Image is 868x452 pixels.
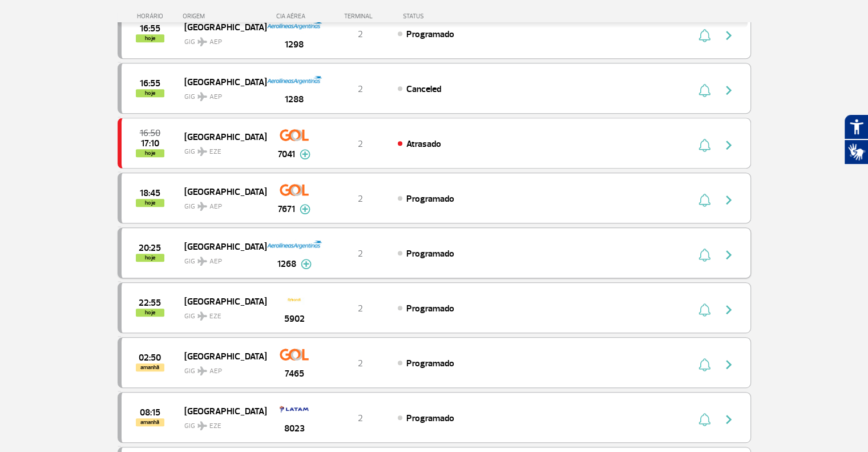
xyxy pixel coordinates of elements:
div: ORIGEM [183,13,266,20]
span: Programado [406,248,454,259]
span: AEP [209,37,222,47]
img: destiny_airplane.svg [197,257,207,266]
img: destiny_airplane.svg [197,37,207,46]
span: AEP [209,366,222,377]
img: sino-painel-voo.svg [699,413,710,426]
span: 8023 [284,422,305,435]
div: Plugin de acessibilidade da Hand Talk. [844,114,868,165]
img: destiny_airplane.svg [197,92,207,101]
span: hoje [136,199,164,207]
span: 1298 [285,38,304,51]
img: seta-direita-painel-voo.svg [722,413,736,426]
span: hoje [136,34,164,42]
img: seta-direita-painel-voo.svg [722,303,736,317]
span: 2025-10-02 02:50:00 [139,354,161,362]
span: [GEOGRAPHIC_DATA] [184,349,257,363]
span: 2 [358,248,363,259]
button: Abrir tradutor de língua de sinais. [844,139,868,165]
span: 5902 [284,312,305,326]
span: 7671 [278,202,295,216]
img: seta-direita-painel-voo.svg [722,138,736,152]
span: GIG [184,195,257,212]
img: mais-info-painel-voo.svg [301,259,312,269]
div: TERMINAL [323,13,397,20]
img: destiny_airplane.svg [197,202,207,211]
img: seta-direita-painel-voo.svg [722,193,736,207]
div: STATUS [397,13,490,20]
span: 2025-10-02 08:15:00 [140,409,160,417]
span: Canceled [406,83,441,95]
img: sino-painel-voo.svg [699,138,710,152]
img: mais-info-painel-voo.svg [300,204,310,214]
span: amanhã [136,363,164,371]
img: sino-painel-voo.svg [699,358,710,371]
span: AEP [209,202,222,212]
span: hoje [136,254,164,262]
span: GIG [184,360,257,377]
span: GIG [184,250,257,267]
span: 2 [358,138,363,150]
span: 1288 [285,93,304,106]
span: hoje [136,89,164,97]
span: GIG [184,141,257,157]
span: 2 [358,83,363,95]
span: GIG [184,86,257,102]
button: Abrir recursos assistivos. [844,114,868,139]
span: 2 [358,303,363,314]
img: seta-direita-painel-voo.svg [722,83,736,97]
span: [GEOGRAPHIC_DATA] [184,403,257,418]
span: GIG [184,415,257,431]
img: destiny_airplane.svg [197,366,207,375]
img: destiny_airplane.svg [197,147,207,156]
img: sino-painel-voo.svg [699,83,710,97]
img: destiny_airplane.svg [197,421,207,430]
span: AEP [209,92,222,102]
span: 2025-10-01 17:10:00 [141,139,159,147]
span: EZE [209,311,221,322]
img: destiny_airplane.svg [197,311,207,321]
span: 2025-10-01 16:55:00 [140,25,160,33]
span: 2 [358,29,363,40]
span: 7041 [278,147,295,161]
img: mais-info-painel-voo.svg [300,149,310,159]
span: Programado [406,303,454,314]
span: 2025-10-01 18:45:00 [140,189,160,197]
span: 2025-10-01 16:50:00 [140,129,160,137]
span: Atrasado [406,138,441,150]
span: amanhã [136,418,164,426]
span: Programado [406,193,454,205]
span: 2 [358,193,363,205]
span: [GEOGRAPHIC_DATA] [184,74,257,89]
span: Programado [406,413,454,424]
img: seta-direita-painel-voo.svg [722,358,736,371]
span: hoje [136,309,164,317]
span: hoje [136,149,164,157]
span: 2 [358,413,363,424]
span: [GEOGRAPHIC_DATA] [184,239,257,254]
div: HORÁRIO [121,13,183,20]
img: sino-painel-voo.svg [699,248,710,262]
span: 2025-10-01 22:55:00 [139,299,161,307]
span: Programado [406,358,454,369]
span: 7465 [285,367,304,381]
div: CIA AÉREA [266,13,323,20]
span: AEP [209,257,222,267]
span: 2025-10-01 20:25:00 [139,244,161,252]
img: seta-direita-painel-voo.svg [722,248,736,262]
span: [GEOGRAPHIC_DATA] [184,294,257,309]
span: Programado [406,29,454,40]
span: GIG [184,305,257,322]
img: seta-direita-painel-voo.svg [722,29,736,42]
span: [GEOGRAPHIC_DATA] [184,129,257,144]
img: sino-painel-voo.svg [699,193,710,207]
span: 2 [358,358,363,369]
img: sino-painel-voo.svg [699,29,710,42]
span: 1268 [277,257,296,271]
span: GIG [184,31,257,47]
span: [GEOGRAPHIC_DATA] [184,184,257,199]
span: EZE [209,421,221,431]
img: sino-painel-voo.svg [699,303,710,317]
span: 2025-10-01 16:55:00 [140,79,160,87]
span: EZE [209,147,221,157]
